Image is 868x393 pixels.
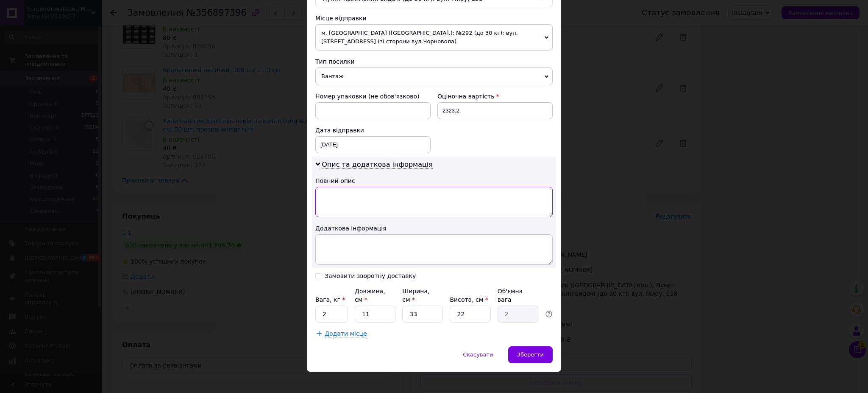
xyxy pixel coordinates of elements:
span: Місце відправки [315,15,367,22]
div: Номер упаковки (не обов'язково) [315,92,431,101]
span: Скасувати [463,351,493,358]
div: Додаткова інформація [315,224,553,233]
div: Дата відправки [315,126,431,135]
span: м. [GEOGRAPHIC_DATA] ([GEOGRAPHIC_DATA].): №292 (до 30 кг): вул. [STREET_ADDRESS] (зі сторони вул... [315,24,553,51]
div: Замовити зворотну доставку [325,272,416,280]
label: Довжина, см [355,288,385,303]
label: Висота, см [450,296,488,303]
span: Опис та додаткова інформація [322,160,433,169]
label: Вага, кг [315,296,345,303]
div: Об'ємна вага [498,287,538,304]
span: Тип посилки [315,58,354,65]
label: Ширина, см [402,288,429,303]
span: Додати місце [325,330,367,337]
span: Вантаж [315,67,553,85]
div: Оціночна вартість [437,92,553,101]
div: Повний опис [315,177,553,185]
span: Зберегти [517,351,544,358]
